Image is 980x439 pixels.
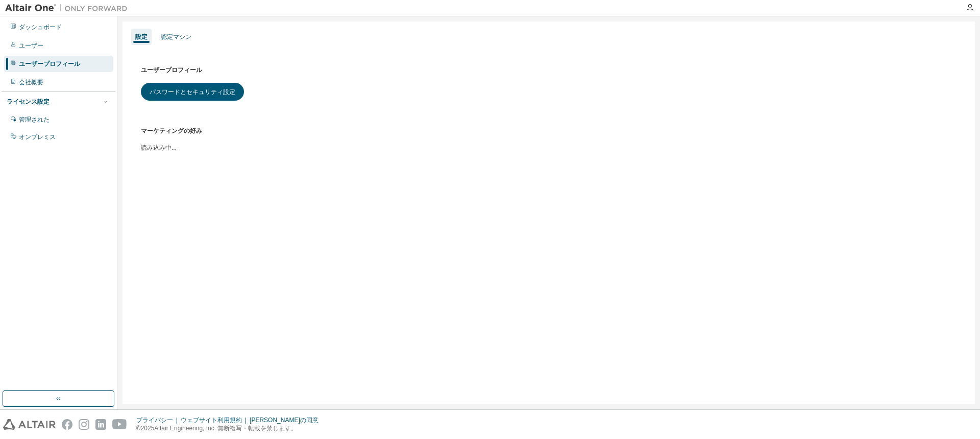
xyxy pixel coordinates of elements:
[136,417,173,424] font: プライバシー
[141,425,155,432] font: 2025
[95,419,106,430] img: linkedin.svg
[141,66,202,74] font: ユーザープロフィール
[141,144,177,151] font: 読み込み中...
[141,83,244,101] button: パスワードとセキュリティ設定
[19,60,80,67] font: ユーザープロフィール
[19,24,62,31] font: ダッシュボード
[5,3,133,13] img: アルタイルワン
[112,419,127,430] img: youtube.svg
[161,33,191,40] font: 認定マシン
[150,87,235,96] font: パスワードとセキュリティ設定
[19,133,56,141] font: オンプレミス
[250,417,318,424] font: [PERSON_NAME]の同意
[154,425,297,432] font: Altair Engineering, Inc. 無断複写・転載を禁じます。
[136,425,141,432] font: ©
[135,33,148,40] font: 設定
[19,42,43,49] font: ユーザー
[7,98,50,105] font: ライセンス設定
[19,116,50,123] font: 管理された
[19,79,43,86] font: 会社概要
[79,419,89,430] img: instagram.svg
[141,127,202,134] font: マーケティングの好み
[3,419,56,430] img: altair_logo.svg
[62,419,72,430] img: facebook.svg
[181,417,242,424] font: ウェブサイト利用規約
